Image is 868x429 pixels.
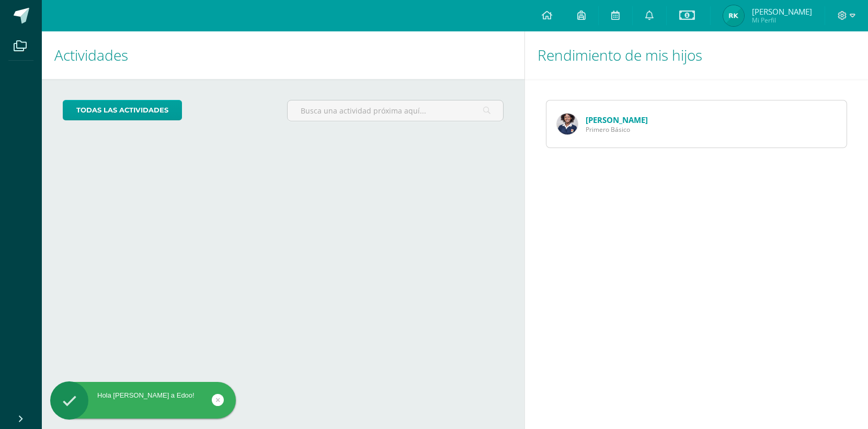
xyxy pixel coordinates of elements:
span: [PERSON_NAME] [752,6,812,17]
img: 670c4268e0263b67c0100bf83280b59f.png [557,114,578,134]
div: Hola [PERSON_NAME] a Edoo! [50,391,236,400]
span: Primero Básico [586,125,648,134]
a: [PERSON_NAME] [586,115,648,125]
img: d5014aa9c50899f30bb728a1957f0dda.png [723,5,744,26]
span: Mi Perfil [752,16,812,25]
a: todas las Actividades [63,100,182,120]
h1: Actividades [54,31,512,79]
input: Busca una actividad próxima aquí... [288,100,503,121]
h1: Rendimiento de mis hijos [538,31,855,79]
